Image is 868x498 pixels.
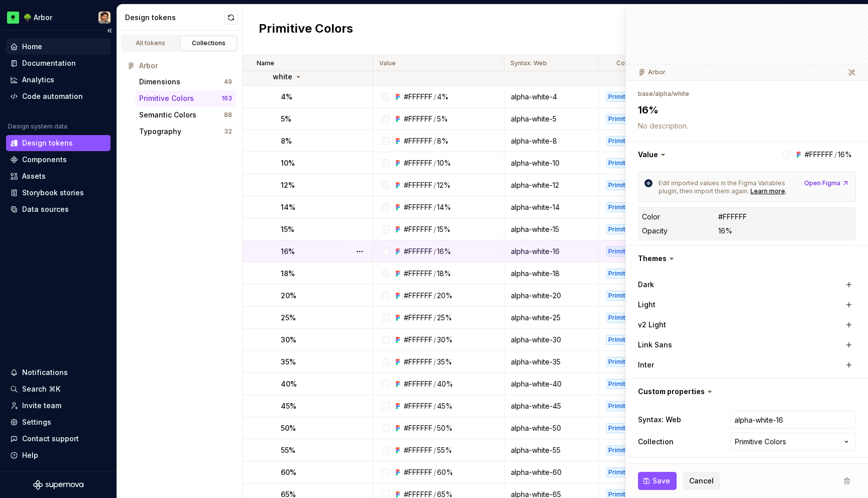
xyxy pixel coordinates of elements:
a: Documentation [6,55,111,71]
li: white [673,90,689,97]
a: Dimensions49 [135,74,236,90]
div: / [433,158,436,168]
div: / [433,246,436,257]
div: / [433,224,436,234]
div: Storybook stories [22,188,84,198]
div: alpha-white-45 [505,401,598,411]
div: Data sources [22,204,69,214]
div: 20% [437,291,453,301]
div: alpha-white-5 [505,114,598,124]
a: Design tokens [6,135,111,151]
div: #FFFFFF [404,467,432,477]
label: Syntax: Web [638,415,681,425]
div: Analytics [22,75,54,85]
p: 30% [281,335,296,345]
p: 4% [281,92,292,102]
a: Data sources [6,201,111,217]
button: Search ⌘K [6,381,111,397]
div: Design tokens [125,13,224,23]
div: / [433,313,436,323]
div: Primitive Colors [606,313,658,323]
span: Edit imported values in the Figma Variables plugin, then import them again. [659,179,787,195]
div: Assets [22,171,46,181]
div: Documentation [22,58,76,68]
div: 88 [224,111,232,119]
div: / [433,291,436,301]
a: Primitive Colors163 [135,90,236,106]
div: All tokens [126,39,176,47]
div: / [433,401,436,411]
div: Primitive Colors [606,423,658,433]
div: Search ⌘K [22,384,60,394]
div: Primitive Colors [606,136,658,146]
div: #FFFFFF [404,114,432,124]
div: Design tokens [22,138,73,148]
div: Primitive Colors [606,158,658,168]
div: Collections [184,39,234,47]
div: Primitive Colors [606,180,658,190]
li: base [638,90,653,97]
div: 55% [437,445,452,455]
div: #FFFFFF [404,313,432,323]
div: Primitive Colors [606,379,658,389]
p: 25% [281,313,296,323]
a: Open Figma [804,179,849,187]
div: / [433,357,436,367]
div: alpha-white-40 [505,379,598,389]
div: alpha-white-25 [505,313,598,323]
button: Contact support [6,431,111,447]
div: #FFFFFF [404,246,432,257]
p: 5% [281,114,291,124]
p: Syntax: Web [510,59,547,67]
div: alpha-white-16 [505,246,598,257]
div: Opacity [642,226,668,236]
p: Collection [616,59,646,67]
div: Notifications [22,367,68,378]
div: Primitive Colors [606,357,658,367]
div: #FFFFFF [404,224,432,234]
div: 60% [437,467,453,477]
img: cc6e047c-430c-486d-93ac-1f74574091ed.png [7,12,19,24]
label: Light [638,300,656,310]
a: Settings [6,414,111,430]
div: alpha-white-60 [505,467,598,477]
div: Primitive Colors [606,92,658,102]
div: 32 [224,128,232,136]
span: . [785,187,787,195]
div: Contact support [22,434,79,444]
label: Inter [638,360,654,370]
a: Analytics [6,72,111,88]
div: 12% [437,180,451,190]
img: Steven Neamonitakis [98,12,111,24]
label: v2 Light [638,320,666,330]
div: alpha-white-55 [505,445,598,455]
div: alpha-white-10 [505,158,598,168]
div: 49 [224,78,232,86]
div: #FFFFFF [404,291,432,301]
div: / [433,335,436,345]
label: Collection [638,437,674,447]
div: / [433,180,436,190]
p: 18% [281,269,295,279]
button: Collapse sidebar [102,24,117,38]
div: Typography [139,127,181,137]
div: / [433,423,436,433]
div: #FFFFFF [404,92,432,102]
div: #FFFFFF [404,401,432,411]
p: 12% [281,180,295,190]
div: Primitive Colors [606,202,658,212]
a: Components [6,152,111,168]
div: Home [22,42,42,52]
div: alpha-white-18 [505,269,598,279]
a: Home [6,39,111,55]
div: Primitive Colors [606,246,658,257]
div: 15% [437,224,451,234]
a: Assets [6,168,111,184]
div: 25% [437,313,452,323]
div: alpha-white-35 [505,357,598,367]
div: Learn more [750,187,785,195]
span: Save [653,476,670,486]
div: #FFFFFF [404,335,432,345]
a: Storybook stories [6,185,111,201]
p: 20% [281,291,296,301]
